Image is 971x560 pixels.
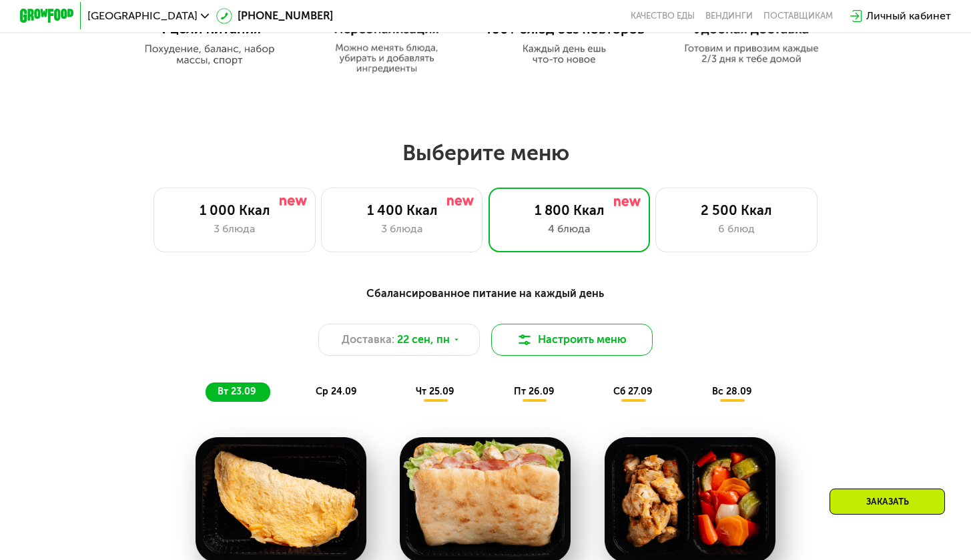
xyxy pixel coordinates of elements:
[712,386,752,397] span: вс 28.09
[669,221,803,237] div: 6 блюд
[342,332,394,348] span: Доставка:
[491,324,653,356] button: Настроить меню
[216,8,333,24] a: [PHONE_NUMBER]
[316,386,357,397] span: ср 24.09
[86,285,884,302] div: Сбалансированное питание на каждый день
[613,386,653,397] span: сб 27.09
[669,202,803,218] div: 2 500 Ккал
[503,221,636,237] div: 4 блюда
[763,11,833,21] div: поставщикам
[218,386,256,397] span: вт 23.09
[335,221,468,237] div: 3 блюда
[514,386,555,397] span: пт 26.09
[168,221,302,237] div: 3 блюда
[503,202,636,218] div: 1 800 Ккал
[397,332,450,348] span: 22 сен, пн
[416,386,454,397] span: чт 25.09
[43,139,928,166] h2: Выберите меню
[705,11,753,21] a: Вендинги
[830,489,945,515] div: Заказать
[87,11,198,21] span: [GEOGRAPHIC_DATA]
[335,202,468,218] div: 1 400 Ккал
[631,11,695,21] a: Качество еды
[168,202,302,218] div: 1 000 Ккал
[866,8,951,24] div: Личный кабинет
